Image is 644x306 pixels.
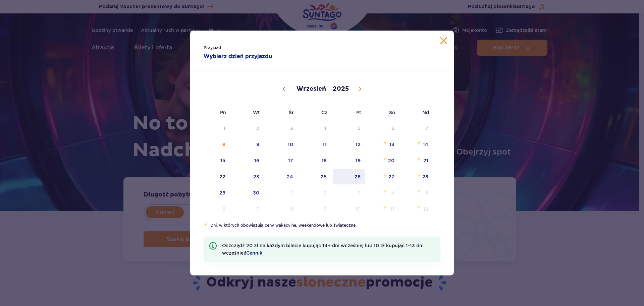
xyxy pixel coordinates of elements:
span: Wrzesień 29, 2025 [197,185,231,201]
span: Październik 4, 2025 [366,185,400,201]
span: Wrzesień 9, 2025 [231,137,265,152]
span: Październik 5, 2025 [400,185,434,201]
span: Wrzesień 8, 2025 [197,137,231,152]
span: Wrzesień 5, 2025 [332,121,366,136]
span: Wrzesień 1, 2025 [197,121,231,136]
span: Październik 11, 2025 [366,201,400,217]
span: Wrzesień 17, 2025 [265,153,299,168]
span: Wt [231,105,265,120]
span: Wrzesień 22, 2025 [197,169,231,184]
strong: Wybierz dzień przyjazdu [204,52,309,60]
span: Wrzesień 21, 2025 [400,153,434,168]
span: Wrzesień 30, 2025 [231,185,265,201]
span: Październik 10, 2025 [332,201,366,217]
span: Pt [332,105,366,120]
span: Wrzesień 10, 2025 [265,137,299,152]
span: Nd [400,105,434,120]
span: Październik 6, 2025 [197,201,231,217]
span: Październik 3, 2025 [332,185,366,201]
a: Cennik [246,250,262,256]
span: Pn [197,105,231,120]
span: Wrzesień 26, 2025 [332,169,366,184]
button: Zamknij kalendarz [440,37,447,44]
span: Wrzesień 19, 2025 [332,153,366,168]
span: Wrzesień 12, 2025 [332,137,366,152]
span: Październik 7, 2025 [231,201,265,217]
li: Dni, w których obowiązują ceny wakacyjne, weekendowe lub świąteczne. [204,222,440,228]
span: Wrzesień 24, 2025 [265,169,299,184]
span: Śr [265,105,299,120]
span: Październik 12, 2025 [400,201,434,217]
span: Wrzesień 11, 2025 [299,137,332,152]
span: Wrzesień 2, 2025 [231,121,265,136]
span: Wrzesień 14, 2025 [400,137,434,152]
span: Wrzesień 3, 2025 [265,121,299,136]
span: Wrzesień 16, 2025 [231,153,265,168]
span: Wrzesień 13, 2025 [366,137,400,152]
span: Wrzesień 23, 2025 [231,169,265,184]
span: Wrzesień 6, 2025 [366,121,400,136]
span: Wrzesień 7, 2025 [400,121,434,136]
span: Wrzesień 15, 2025 [197,153,231,168]
span: Październik 8, 2025 [265,201,299,217]
li: Oszczędź 20 zł na każdym bilecie kupując 14+ dni wcześniej lub 10 zł kupując 1-13 dni wcześniej! [204,236,440,262]
span: Październik 2, 2025 [299,185,332,201]
span: Wrzesień 25, 2025 [299,169,332,184]
span: Wrzesień 28, 2025 [400,169,434,184]
span: Wrzesień 4, 2025 [299,121,332,136]
span: Cz [299,105,332,120]
span: Przyjazd [204,44,309,51]
span: Październik 9, 2025 [299,201,332,217]
span: Wrzesień 18, 2025 [299,153,332,168]
span: So [366,105,400,120]
span: Wrzesień 20, 2025 [366,153,400,168]
span: Październik 1, 2025 [265,185,299,201]
span: Wrzesień 27, 2025 [366,169,400,184]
